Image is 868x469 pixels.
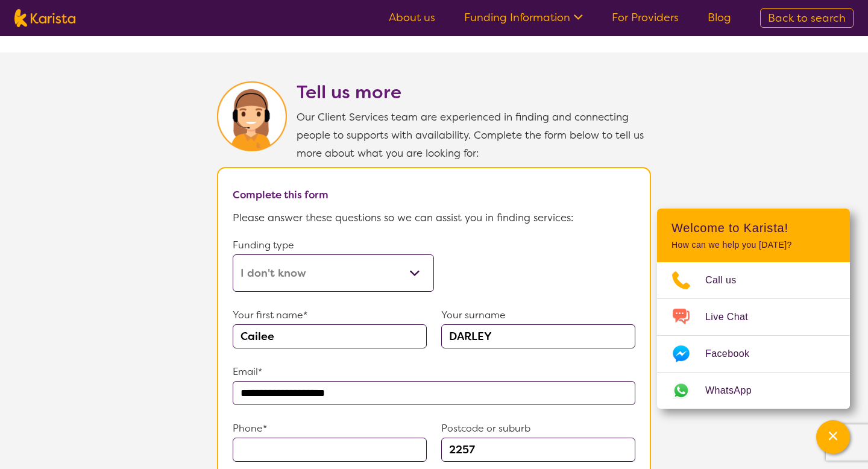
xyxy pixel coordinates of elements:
p: Phone* [233,420,427,438]
button: Channel Menu [816,420,850,454]
span: Live Chat [705,308,763,326]
h2: Tell us more [297,81,651,103]
p: Your first name* [233,306,427,324]
a: About us [389,10,435,25]
p: Your surname [441,306,635,324]
b: Complete this form [233,188,329,201]
a: Blog [708,10,731,25]
p: Email* [233,363,635,381]
a: For Providers [612,10,679,25]
p: Please answer these questions so we can assist you in finding services: [233,209,635,227]
img: Karista logo [14,9,75,27]
a: Back to search [760,8,854,28]
span: Back to search [768,11,846,25]
span: Facebook [705,345,764,363]
h2: Welcome to Karista! [671,221,835,235]
p: Postcode or suburb [441,420,635,438]
p: Our Client Services team are experienced in finding and connecting people to supports with availa... [297,108,651,162]
span: WhatsApp [705,382,766,400]
ul: Choose channel [657,262,850,409]
a: Funding Information [464,10,583,25]
span: Call us [705,271,751,289]
div: Channel Menu [657,209,850,409]
img: Karista Client Service [217,81,287,151]
a: Web link opens in a new tab. [657,373,850,409]
p: How can we help you [DATE]? [671,240,835,250]
p: Funding type [233,236,434,254]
